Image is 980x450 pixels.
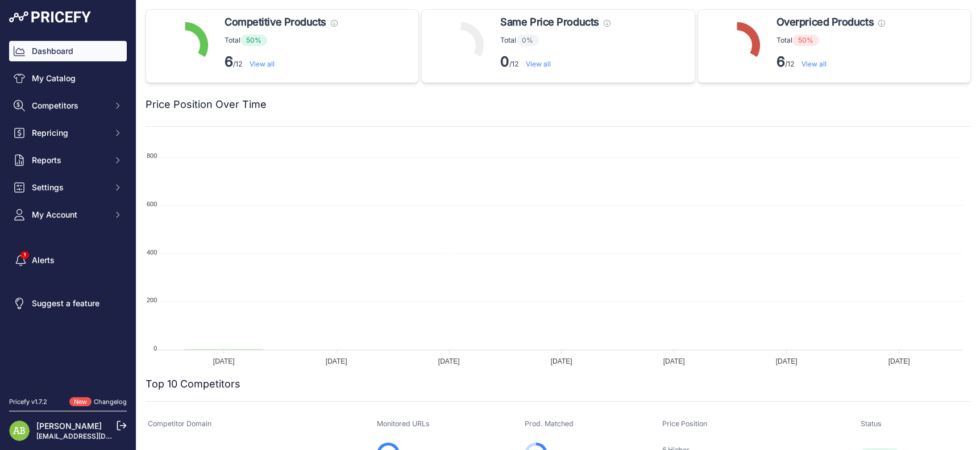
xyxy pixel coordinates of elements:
a: View all [802,60,827,68]
tspan: 800 [147,152,157,159]
button: Reports [9,150,127,170]
tspan: [DATE] [438,357,460,365]
span: Price Position [662,419,707,428]
a: View all [250,60,275,68]
p: /12 [776,53,885,71]
nav: Sidebar [9,41,127,384]
span: Settings [32,182,106,193]
button: Competitors [9,95,127,116]
span: New [69,397,92,407]
button: Settings [9,177,127,198]
p: Total [500,35,610,46]
a: Dashboard [9,41,127,61]
a: Alerts [9,250,127,270]
button: Repricing [9,123,127,143]
tspan: [DATE] [663,357,685,365]
tspan: [DATE] [326,357,347,365]
span: Competitors [32,100,106,111]
span: 0% [516,35,539,46]
div: Pricefy v1.7.2 [9,397,47,407]
span: Reports [32,155,106,166]
p: Total [776,35,885,46]
strong: 0 [500,53,509,70]
span: Monitored URLs [377,419,430,428]
a: Changelog [94,398,127,406]
span: Status [861,419,882,428]
a: [EMAIL_ADDRESS][DOMAIN_NAME] [36,432,155,440]
a: My Catalog [9,68,127,89]
img: Pricefy Logo [9,11,91,23]
span: Competitive Products [225,14,326,30]
tspan: [DATE] [776,357,798,365]
tspan: 0 [153,345,157,352]
a: [PERSON_NAME] [36,421,102,431]
h2: Top 10 Competitors [146,376,240,392]
a: Suggest a feature [9,293,127,314]
tspan: 400 [147,249,157,256]
span: Overpriced Products [776,14,874,30]
span: Same Price Products [500,14,599,30]
strong: 6 [776,53,785,70]
span: Prod. Matched [525,419,574,428]
tspan: 600 [147,201,157,207]
tspan: [DATE] [213,357,235,365]
span: 50% [792,35,819,46]
a: View all [526,60,551,68]
span: My Account [32,209,106,220]
span: 50% [240,35,267,46]
p: Total [225,35,338,46]
span: Repricing [32,127,106,139]
span: Competitor Domain [148,419,211,428]
p: /12 [500,53,610,71]
h2: Price Position Over Time [146,97,267,113]
tspan: [DATE] [888,357,910,365]
button: My Account [9,205,127,225]
tspan: 200 [147,297,157,303]
strong: 6 [225,53,233,70]
tspan: [DATE] [551,357,572,365]
p: /12 [225,53,338,71]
